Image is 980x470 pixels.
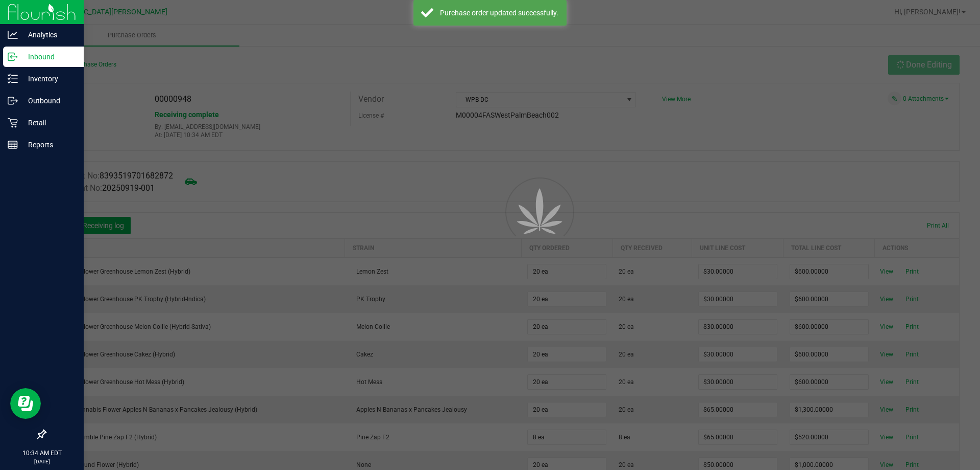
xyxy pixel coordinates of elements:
p: Inbound [18,51,79,63]
inline-svg: Analytics [8,30,18,40]
iframe: Resource center [10,388,41,419]
p: Analytics [18,29,79,41]
div: Purchase order updated successfully. [439,8,559,18]
inline-svg: Outbound [8,96,18,106]
p: [DATE] [5,458,79,465]
p: 10:34 AM EDT [5,449,79,458]
inline-svg: Inventory [8,74,18,84]
p: Retail [18,117,79,129]
p: Reports [18,139,79,151]
p: Outbound [18,95,79,107]
inline-svg: Reports [8,140,18,150]
p: Inventory [18,73,79,85]
inline-svg: Inbound [8,52,18,62]
inline-svg: Retail [8,118,18,128]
